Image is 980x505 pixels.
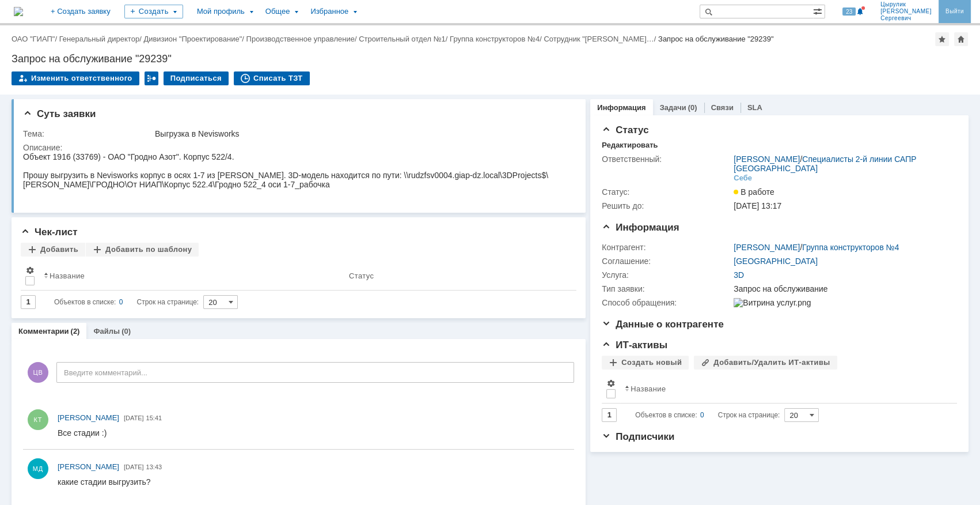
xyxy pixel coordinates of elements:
[606,379,616,388] span: Настройки
[747,103,762,112] a: SLA
[14,7,23,16] img: logo
[21,227,78,238] span: Чек-лист
[146,414,162,421] span: 15:41
[602,284,731,293] div: Тип заявки:
[23,143,571,152] div: Описание:
[124,463,144,470] span: [DATE]
[602,319,724,330] span: Данные о контрагенте
[734,174,752,183] div: Себе
[734,154,951,173] div: /
[602,431,674,442] span: Подписчики
[12,53,968,65] div: Запрос на обслуживание "29239"
[544,35,654,43] a: Сотрудник "[PERSON_NAME]…
[602,257,731,266] div: Соглашение:
[734,270,744,280] a: 3D
[880,1,932,8] span: Цырулик
[58,412,119,424] a: [PERSON_NAME]
[124,414,144,421] span: [DATE]
[12,35,55,43] a: ОАО "ГИАП"
[813,5,825,16] span: Расширенный поиск
[802,243,899,252] a: Группа конструкторов №4
[602,141,658,150] div: Редактировать
[880,8,932,15] span: [PERSON_NAME]
[39,261,344,291] th: Название
[602,243,731,252] div: Контрагент:
[71,327,80,336] div: (2)
[602,187,731,197] div: Статус:
[734,284,951,293] div: Запрос на обслуживание
[544,35,658,43] div: /
[734,298,811,307] img: Витрина услуг.png
[93,327,120,336] a: Файлы
[635,411,697,419] span: Объектов в списке:
[602,298,731,307] div: Способ обращения:
[734,243,899,252] div: /
[602,340,667,351] span: ИТ-активы
[602,125,648,135] span: Статус
[121,327,131,336] div: (0)
[59,35,144,43] div: /
[58,462,119,471] span: [PERSON_NAME]
[146,463,162,470] span: 13:43
[734,243,800,252] a: [PERSON_NAME]
[602,222,679,233] span: Информация
[450,35,544,43] div: /
[18,327,69,336] a: Комментарии
[155,129,569,138] div: Выгрузка в Nevisworks
[28,362,48,383] span: ЦВ
[25,266,35,275] span: Настройки
[54,298,116,306] span: Объектов в списке:
[620,374,948,404] th: Название
[602,201,731,210] div: Решить до:
[246,35,355,43] a: Производственное управление
[734,154,800,164] a: [PERSON_NAME]
[711,103,734,112] a: Связи
[12,35,59,43] div: /
[450,35,540,43] a: Группа конструкторов №4
[143,35,246,43] div: /
[635,408,780,422] i: Строк на странице:
[246,35,359,43] div: /
[119,295,123,309] div: 0
[660,103,686,112] a: Задачи
[602,154,731,164] div: Ответственный:
[59,35,139,43] a: Генеральный директор
[344,261,567,291] th: Статус
[734,187,774,197] span: В работе
[842,7,856,16] span: 23
[359,35,446,43] a: Строительный отдел №1
[597,103,645,112] a: Информация
[658,35,774,43] div: Запрос на обслуживание "29239"
[58,461,119,473] a: [PERSON_NAME]
[54,295,199,309] i: Строк на странице:
[14,7,23,16] a: Перейти на домашнюю страницу
[58,413,119,422] span: [PERSON_NAME]
[734,257,818,266] a: [GEOGRAPHIC_DATA]
[359,35,450,43] div: /
[630,385,666,393] div: Название
[954,32,968,46] div: Сделать домашней страницей
[145,71,158,85] div: Работа с массовостью
[688,103,697,112] div: (0)
[143,35,242,43] a: Дивизион "Проектирование"
[935,32,949,46] div: Добавить в избранное
[349,272,374,280] div: Статус
[50,272,85,280] div: Название
[124,5,183,18] div: Создать
[700,408,704,422] div: 0
[734,154,916,173] a: Специалисты 2-й линии САПР [GEOGRAPHIC_DATA]
[880,15,932,22] span: Сергеевич
[23,108,96,119] span: Суть заявки
[23,129,153,138] div: Тема:
[734,201,781,210] span: [DATE] 13:17
[602,270,731,280] div: Услуга:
